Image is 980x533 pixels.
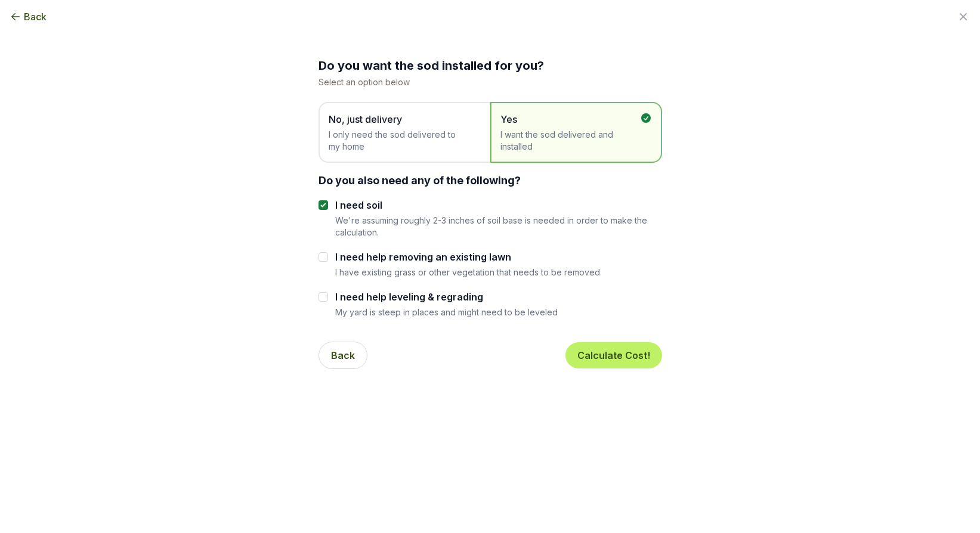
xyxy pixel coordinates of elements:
[335,266,600,278] p: I have existing grass or other vegetation that needs to be removed
[335,250,600,264] label: I need help removing an existing lawn
[319,172,662,188] div: Do you also need any of the following?
[319,76,662,88] p: Select an option below
[319,342,367,369] button: Back
[329,129,468,153] span: I only need the sod delivered to my home
[329,112,468,126] span: No, just delivery
[335,198,662,212] label: I need soil
[500,129,640,153] span: I want the sod delivered and installed
[335,215,662,238] p: We're assuming roughly 2-3 inches of soil base is needed in order to make the calculation.
[10,10,47,24] button: Back
[500,112,640,126] span: Yes
[24,10,47,24] span: Back
[335,306,558,318] p: My yard is steep in places and might need to be leveled
[335,290,558,304] label: I need help leveling & regrading
[319,57,662,74] h2: Do you want the sod installed for you?
[565,342,662,368] button: Calculate Cost!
